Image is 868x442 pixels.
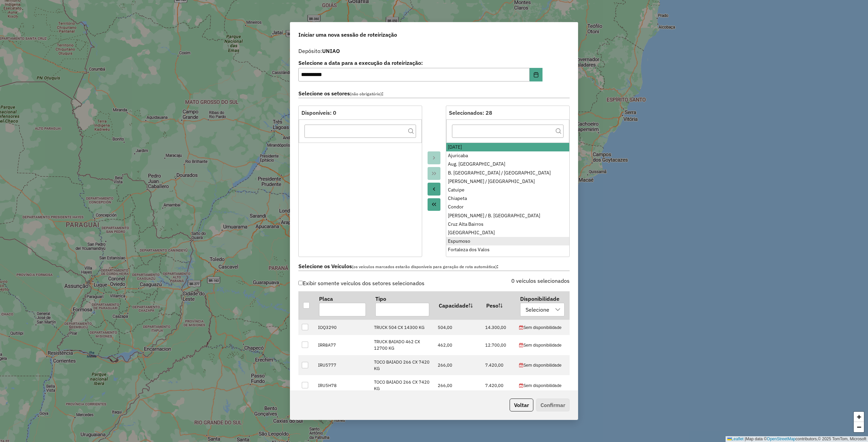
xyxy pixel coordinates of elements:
div: Cruz Alta Bairros [448,221,568,228]
a: OpenStreetMap [767,437,796,441]
th: Capacidade [434,291,481,319]
div: Fortaleza dos Valos [448,246,568,253]
td: 7.420,00 [481,375,515,395]
button: Choose Date [530,68,542,81]
div: B. [GEOGRAPHIC_DATA] / [GEOGRAPHIC_DATA] [448,169,568,177]
th: Tipo [371,291,434,319]
input: Exibir somente veículos dos setores selecionados [298,281,303,285]
td: TOCO BAIADO 266 CX 7420 KG [371,355,434,375]
td: TRUCK 504 CX 14300 KG [371,320,434,335]
div: Selecionados: 28 [449,109,567,117]
div: Condor [448,203,568,210]
div: Disponíveis: 0 [301,109,419,117]
td: IRU5H78 [314,375,371,395]
div: Sem disponibilidade [519,362,566,368]
i: 'Roteirizador.NaoPossuiAgenda' | translate [519,343,524,348]
div: Catuipe [448,186,568,194]
div: [PERSON_NAME] / B. [GEOGRAPHIC_DATA] [448,212,568,219]
i: 'Roteirizador.NaoPossuiAgenda' | translate [519,326,524,330]
label: 0 veículos selecionados [511,277,570,285]
th: Placa [314,291,371,319]
a: Zoom in [854,412,864,422]
td: 14.300,00 [481,320,515,335]
button: Move to Source [428,183,440,196]
td: 7.420,00 [481,355,515,375]
div: Sem disponibilidade [519,324,566,331]
i: 'Roteirizador.NaoPossuiAgenda' | translate [519,384,524,388]
div: [DATE] [448,144,568,151]
div: [PERSON_NAME] / [GEOGRAPHIC_DATA] [448,178,568,185]
button: Move All to Source [428,198,440,211]
label: Selecione os setores : [298,89,570,98]
div: Selecione [523,303,552,316]
div: [GEOGRAPHIC_DATA] [448,229,568,236]
label: Exibir somente veículos dos setores selecionados [298,277,425,290]
a: Leaflet [727,437,744,441]
div: Map data © contributors,© 2025 TomTom, Microsoft [726,436,868,442]
td: 266,00 [434,355,481,375]
span: Iniciar uma nova sessão de roteirização [298,31,397,39]
div: Depósito: [298,47,570,55]
td: 462,00 [434,335,481,355]
div: Aug. [GEOGRAPHIC_DATA] [448,161,568,168]
a: Zoom out [854,422,864,432]
span: (não obrigatório) [350,91,382,96]
div: Sem disponibilidade [519,382,566,389]
td: IRR8A77 [314,335,371,355]
span: − [857,423,861,431]
td: IRU5777 [314,355,371,375]
div: Sem disponibilidade [519,342,566,348]
div: Ajuricaba [448,152,568,159]
span: | [745,437,746,441]
td: 266,00 [434,375,481,395]
td: IOQ3290 [314,320,371,335]
td: 504,00 [434,320,481,335]
span: (os veículos marcados estarão disponíveis para geração de rota automática) [352,264,497,269]
td: TOCO BAIADO 266 CX 7420 KG [371,375,434,395]
label: Selecione os Veículos : [298,262,570,271]
button: Voltar [510,399,533,411]
div: Chiapeta [448,195,568,202]
label: Selecione a data para a execução da roteirização: [298,59,542,67]
strong: UNIAO [322,48,340,54]
span: + [857,412,861,421]
th: Disponibilidade [515,292,569,319]
div: Espumoso [448,238,568,245]
th: Peso [481,291,515,319]
td: TRUCK BAIADO 462 CX 12700 KG [371,335,434,355]
td: 12.700,00 [481,335,515,355]
i: 'Roteirizador.NaoPossuiAgenda' | translate [519,363,524,368]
